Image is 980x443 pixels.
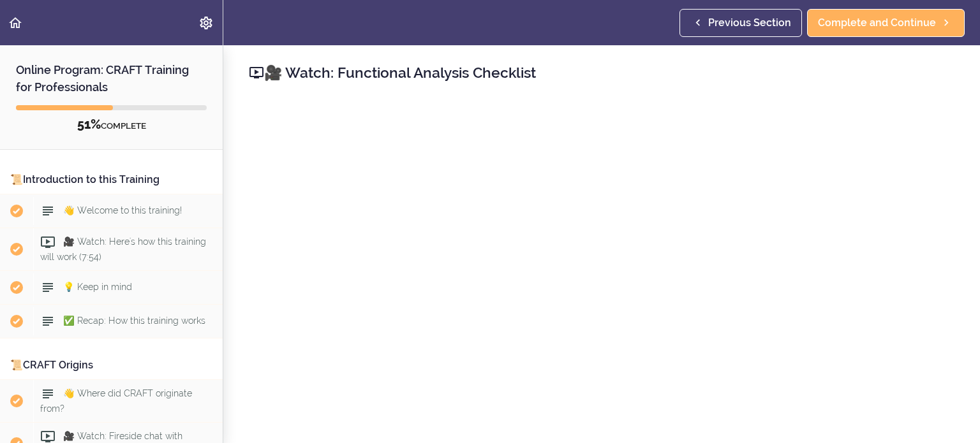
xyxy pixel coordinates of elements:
[708,15,791,31] span: Previous Section
[40,236,206,261] span: 🎥 Watch: Here's how this training will work (7:54)
[807,9,965,37] a: Complete and Continue
[818,15,936,31] span: Complete and Continue
[8,15,23,31] svg: Back to course curriculum
[16,117,207,133] div: COMPLETE
[249,62,954,84] h2: 🎥 Watch: Functional Analysis Checklist
[63,205,182,215] span: 👋 Welcome to this training!
[77,117,101,132] span: 51%
[40,388,192,413] span: 👋 Where did CRAFT originate from?
[198,15,214,31] svg: Settings Menu
[679,9,802,37] a: Previous Section
[63,316,205,326] span: ✅ Recap: How this training works
[63,282,132,292] span: 💡 Keep in mind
